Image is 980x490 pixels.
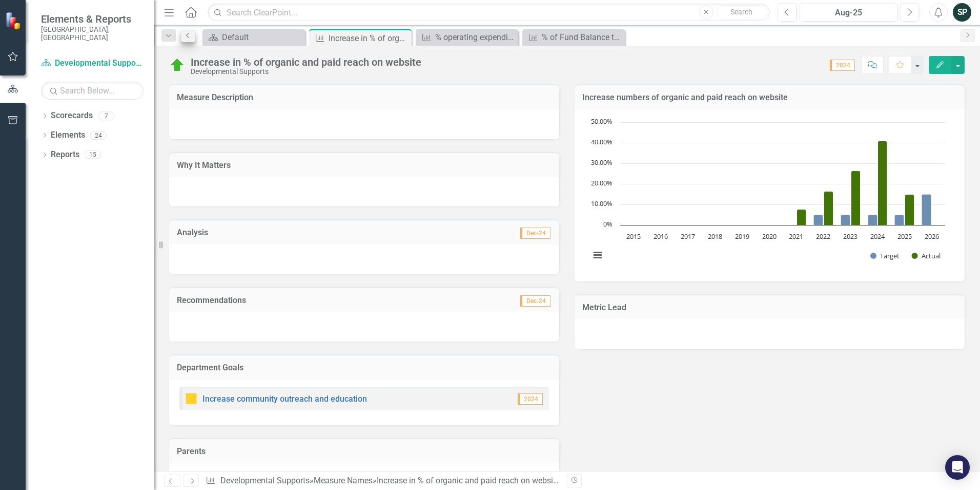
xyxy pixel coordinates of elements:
text: 2023 [843,232,857,241]
div: 7 [98,111,114,120]
img: Caution [185,392,197,405]
path: 2023, 5. Target. [841,215,850,225]
text: 2020 [762,232,777,241]
text: 2021 [789,232,803,241]
text: 2022 [816,232,830,241]
div: % of Fund Balance to Current Year Budget [542,31,622,44]
div: » » [206,475,559,487]
button: Show Target [870,251,900,260]
g: Target, bar series 1 of 2 with 12 bars. [634,194,931,225]
h3: Why It Matters [177,161,552,170]
a: Elements [51,129,85,141]
path: 2025, 5. Target. [895,215,904,225]
text: 2015 [626,232,641,241]
text: 50.00% [591,117,612,126]
input: Search Below... [41,82,144,100]
path: 2024, 5. Target. [868,215,877,225]
text: 0% [603,219,612,229]
h3: Measure Description [177,93,552,102]
text: 2025 [897,232,912,241]
span: Dec-24 [520,228,550,239]
a: % of Fund Balance to Current Year Budget [525,31,622,44]
a: Developmental Supports [41,58,144,69]
div: Increase in % of organic and paid reach on website [329,32,409,45]
text: 20.00% [591,178,612,187]
div: Aug-25 [803,7,894,19]
img: On Target [169,57,186,73]
path: 2022, 5. Target. [814,215,823,225]
a: % operating expenditures to total budget authority [418,31,516,44]
h3: Increase numbers of organic and paid reach on website [582,93,957,102]
a: Increase community outreach and education [202,394,367,404]
text: 40.00% [591,137,612,146]
h3: Metric Lead [582,303,957,312]
button: Search [716,5,767,20]
div: Open Intercom Messenger [945,455,970,480]
path: 2022, 16.39. Actual. [824,191,833,225]
div: % operating expenditures to total budget authority [435,31,516,44]
input: Search ClearPoint... [208,4,770,22]
div: Chart. Highcharts interactive chart. [585,117,954,271]
span: Elements & Reports [41,13,144,25]
a: Developmental Supports [220,476,310,485]
span: 2024 [518,393,543,405]
button: Show Actual [912,251,941,260]
path: 2024, 40.87. Actual. [878,141,887,225]
a: Measure Names [314,476,373,485]
div: Increase in % of organic and paid reach on website [191,56,421,68]
h3: Department Goals [177,363,552,372]
text: 2026 [925,232,939,241]
div: Developmental Supports [191,68,421,76]
text: 2018 [708,232,722,241]
button: Aug-25 [800,3,897,22]
text: 2024 [870,232,885,241]
svg: Interactive chart [585,117,950,271]
h3: Recommendations [177,296,435,305]
a: Scorecards [51,110,93,122]
div: Default [222,31,302,44]
img: ClearPoint Strategy [5,11,23,30]
span: Dec-24 [520,295,550,307]
span: Search [730,8,752,16]
text: 2017 [681,232,695,241]
path: 2021, 7.54. Actual. [797,209,806,225]
button: SP [953,3,971,22]
div: 24 [90,131,107,140]
text: 30.00% [591,158,612,167]
small: [GEOGRAPHIC_DATA], [GEOGRAPHIC_DATA] [41,25,144,42]
text: 2019 [735,232,749,241]
h3: Analysis [177,228,364,237]
text: 2016 [654,232,668,241]
div: Increase in % of organic and paid reach on website [377,476,560,485]
span: 2024 [830,60,855,71]
path: 2023, 26.49. Actual. [851,171,861,225]
h3: Parents [177,447,552,456]
path: 2025, 15. Actual. [905,194,914,225]
button: View chart menu, Chart [590,248,605,262]
div: 15 [85,150,101,159]
a: Reports [51,149,79,161]
path: 2026, 15. Target. [922,194,931,225]
a: Default [205,31,302,44]
text: 10.00% [591,199,612,208]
